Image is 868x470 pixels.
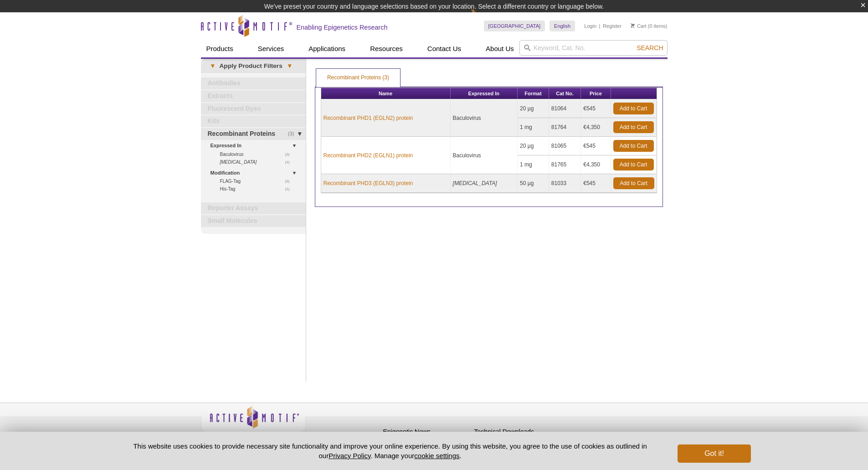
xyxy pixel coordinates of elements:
span: (2) [285,177,295,185]
a: Modification [211,168,300,178]
a: (2)Baculovirus [220,150,295,158]
td: 50 µg [518,174,549,193]
a: Applications [303,40,351,57]
h4: Technical Downloads [474,428,561,436]
a: Add to Cart [613,159,654,170]
a: Expressed In [211,141,300,150]
input: Keyword, Cat. No. [519,40,668,56]
a: Privacy Policy [329,452,370,460]
a: Extracts [201,90,306,102]
button: Got it! [678,444,750,463]
a: Add to Cart [613,121,654,133]
a: Recombinant PHD1 (EGLN2) protein [324,114,413,122]
a: (2)FLAG-Tag [220,177,295,185]
a: (1) [MEDICAL_DATA] [220,158,295,166]
li: | [599,21,601,31]
td: 81764 [549,118,581,137]
button: cookie settings [414,452,459,460]
a: Add to Cart [613,140,654,152]
a: Antibodies [201,77,306,89]
span: ▾ [205,62,220,70]
a: Reporter Assays [201,202,306,214]
td: Baculovirus [451,137,518,174]
span: ▾ [282,62,297,70]
li: (0 items) [631,21,668,31]
a: Fluorescent Dyes [201,103,306,115]
a: Products [201,40,239,57]
td: 20 µg [518,137,549,155]
span: (1) [285,185,295,193]
a: Add to Cart [613,177,654,189]
th: Cat No. [549,88,581,99]
a: Privacy Policy [310,427,346,440]
td: 81033 [549,174,581,193]
a: Contact Us [422,40,467,57]
td: €4,350 [581,155,611,174]
a: English [550,21,575,31]
a: Add to Cart [613,103,654,114]
a: Recombinant PHD3 (EGLN3) protein [324,179,413,187]
span: (2) [285,150,295,158]
a: Recombinant Proteins (3) [316,69,400,87]
th: Expressed In [451,88,518,99]
a: Recombinant PHD2 (EGLN1) protein [324,151,413,160]
td: 81064 [549,99,581,118]
a: Login [584,23,596,29]
th: Price [581,88,611,99]
th: Name [321,88,451,99]
a: [GEOGRAPHIC_DATA] [484,21,545,31]
td: €545 [581,99,611,118]
td: €545 [581,174,611,193]
a: Register [603,23,621,29]
h4: Epigenetic News [383,428,470,436]
span: Search [637,44,663,52]
td: €545 [581,137,611,155]
td: 20 µg [518,99,549,118]
a: Cart [631,23,647,29]
a: About Us [480,40,519,57]
span: (1) [285,158,295,166]
a: Small Molecules [201,215,306,227]
a: (1)His-Tag [220,185,295,193]
td: 1 mg [518,155,549,174]
a: Services [252,40,290,57]
h2: Enabling Epigenetics Research [297,23,388,31]
a: Kits [201,115,306,127]
img: Active Motif, [201,403,306,440]
th: Format [518,88,549,99]
p: This website uses cookies to provide necessary site functionality and improve your online experie... [118,441,663,460]
td: 1 mg [518,118,549,137]
a: Resources [365,40,408,57]
img: Change Here [471,7,495,28]
button: Search [634,44,666,52]
td: Baculovirus [451,99,518,137]
a: ▾Apply Product Filters▾ [201,59,306,73]
td: 81065 [549,137,581,155]
i: [MEDICAL_DATA] [453,180,497,186]
a: (3)Recombinant Proteins [201,128,306,140]
img: Your Cart [631,23,635,28]
td: 81765 [549,155,581,174]
span: (3) [288,128,299,140]
i: [MEDICAL_DATA] [220,160,257,165]
table: Click to Verify - This site chose Symantec SSL for secure e-commerce and confidential communicati... [565,419,634,439]
td: €4,350 [581,118,611,137]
